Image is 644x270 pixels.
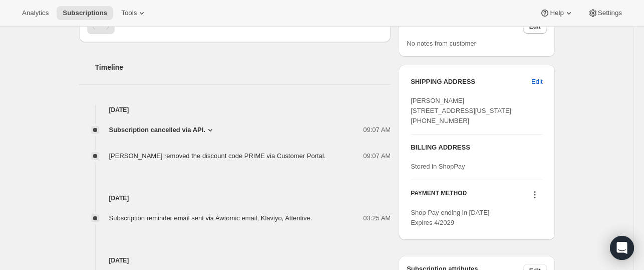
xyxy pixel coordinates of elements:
[411,189,467,203] h3: PAYMENT METHOD
[95,62,391,72] h2: Timeline
[109,125,215,135] button: Subscription cancelled via API.
[63,9,107,17] span: Subscriptions
[79,193,391,203] h4: [DATE]
[523,20,547,34] button: Edit
[529,23,541,31] span: Edit
[363,151,391,161] span: 09:07 AM
[57,6,113,20] button: Subscriptions
[534,6,579,20] button: Help
[79,105,391,115] h4: [DATE]
[109,214,312,222] span: Subscription reminder email sent via Awtomic email, Klaviyo, Attentive.
[411,143,542,153] h3: BILLING ADDRESS
[411,97,511,124] span: [PERSON_NAME] [STREET_ADDRESS][US_STATE] [PHONE_NUMBER]
[550,9,563,17] span: Help
[525,74,548,90] button: Edit
[407,40,476,47] span: No notes from customer
[582,6,628,20] button: Settings
[79,255,391,265] h4: [DATE]
[610,236,634,260] div: Open Intercom Messenger
[22,9,49,17] span: Analytics
[121,9,137,17] span: Tools
[363,213,391,223] span: 03:25 AM
[411,77,531,87] h3: SHIPPING ADDRESS
[16,6,55,20] button: Analytics
[411,209,489,226] span: Shop Pay ending in [DATE] Expires 4/2029
[531,77,542,87] span: Edit
[87,20,383,34] nav: Pagination
[411,163,465,170] span: Stored in ShopPay
[109,125,205,135] span: Subscription cancelled via API.
[407,20,523,34] h3: Notes
[598,9,622,17] span: Settings
[109,152,326,160] span: [PERSON_NAME] removed the discount code PRIME via Customer Portal.
[115,6,153,20] button: Tools
[363,125,391,135] span: 09:07 AM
